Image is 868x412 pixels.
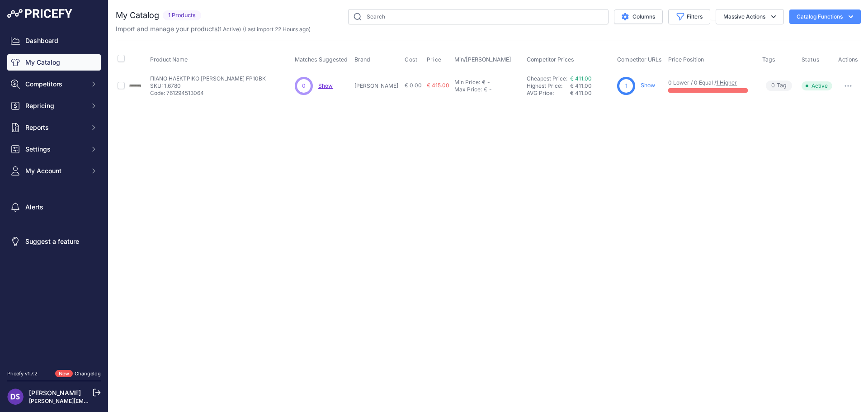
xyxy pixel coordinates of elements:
[527,75,567,82] a: Cheapest Price:
[570,75,592,82] a: € 411.00
[243,26,311,33] span: (Last import 22 Hours ago)
[668,9,710,24] button: Filters
[454,79,480,86] div: Min Price:
[354,56,370,63] span: Brand
[802,81,832,90] span: Active
[7,199,101,215] a: Alerts
[716,79,737,86] a: 1 Higher
[7,33,101,49] a: Dashboard
[838,56,858,63] span: Actions
[614,9,663,24] button: Columns
[766,81,792,91] span: Tag
[150,90,266,97] p: Code: 761294513064
[25,123,85,132] span: Reports
[116,9,159,22] h2: My Catalog
[487,86,492,93] div: -
[7,119,101,136] button: Reports
[25,101,85,110] span: Repricing
[318,82,333,89] a: Show
[163,10,201,21] span: 1 Products
[150,75,266,82] p: ΠΙΑΝΟ ΗΛΕΚΤΡΙΚΟ [PERSON_NAME] FP10BK
[348,9,609,24] input: Search
[25,166,85,175] span: My Account
[527,82,570,90] div: Highest Price:
[427,56,443,63] button: Price
[7,98,101,114] button: Repricing
[802,56,820,63] span: Status
[771,81,775,90] span: 0
[75,370,101,377] a: Changelog
[617,56,662,63] span: Competitor URLs
[29,389,81,397] a: [PERSON_NAME]
[570,90,613,97] div: € 411.00
[217,26,241,33] span: ( )
[7,141,101,157] button: Settings
[641,82,655,89] a: Show
[716,9,784,24] button: Massive Actions
[7,76,101,92] button: Competitors
[116,24,311,33] p: Import and manage your products
[527,90,570,97] div: AVG Price:
[570,82,592,89] span: € 411.00
[7,54,101,71] a: My Catalog
[7,370,38,378] div: Pricefy v1.7.2
[219,26,239,33] a: 1 Active
[25,145,85,154] span: Settings
[802,56,821,63] button: Status
[405,56,417,63] span: Cost
[454,56,511,63] span: Min/[PERSON_NAME]
[482,79,486,86] div: €
[668,56,704,63] span: Price Position
[25,80,85,89] span: Competitors
[668,79,753,86] p: 0 Lower / 0 Equal /
[354,82,401,90] p: [PERSON_NAME]
[427,82,449,89] span: € 415.00
[427,56,442,63] span: Price
[29,398,168,404] a: [PERSON_NAME][EMAIL_ADDRESS][DOMAIN_NAME]
[7,33,101,359] nav: Sidebar
[302,82,306,90] span: 0
[150,56,188,63] span: Product Name
[484,86,487,93] div: €
[7,9,72,18] img: Pricefy Logo
[405,56,419,63] button: Cost
[55,370,73,378] span: New
[625,82,627,90] span: 1
[527,56,574,63] span: Competitor Prices
[762,56,775,63] span: Tags
[7,163,101,179] button: My Account
[150,82,266,90] p: SKU: 1.6780
[454,86,482,93] div: Max Price:
[295,56,348,63] span: Matches Suggested
[486,79,490,86] div: -
[405,82,422,89] span: € 0.00
[7,233,101,250] a: Suggest a feature
[789,9,861,24] button: Catalog Functions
